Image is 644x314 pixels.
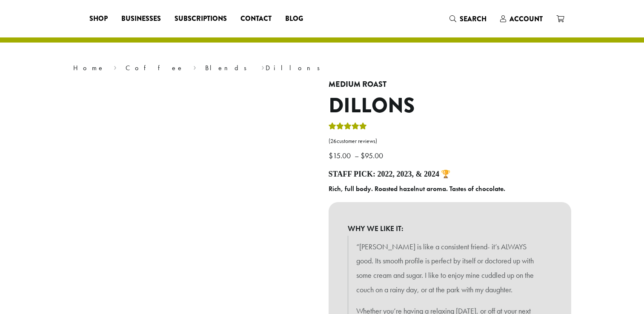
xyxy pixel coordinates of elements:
[329,121,367,134] div: Rated 5.00 out of 5
[355,151,359,160] span: –
[348,221,552,236] b: WHY WE LIKE IT:
[205,63,252,72] a: Blends
[285,14,303,24] span: Blog
[329,151,333,160] span: $
[329,184,505,193] b: Rich, full body. Roasted hazelnut aroma. Tastes of chocolate.
[193,60,196,73] span: ›
[114,60,117,73] span: ›
[73,63,105,72] a: Home
[126,63,184,72] a: Coffee
[460,14,487,24] span: Search
[509,14,543,24] span: Account
[261,60,264,73] span: ›
[443,12,493,26] a: Search
[240,14,272,24] span: Contact
[73,63,571,73] nav: Breadcrumb
[121,14,161,24] span: Businesses
[175,14,227,24] span: Subscriptions
[356,240,544,297] p: “[PERSON_NAME] is like a consistent friend- it’s ALWAYS good. Its smooth profile is perfect by it...
[361,151,385,160] bdi: 95.00
[329,80,571,89] h4: Medium Roast
[330,137,337,145] span: 26
[329,137,571,146] a: (26customer reviews)
[329,151,353,160] bdi: 15.00
[329,170,571,179] h4: Staff Pick: 2022, 2023, & 2024 🏆
[329,94,571,118] h1: Dillons
[361,151,365,160] span: $
[83,12,114,26] a: Shop
[89,14,108,24] span: Shop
